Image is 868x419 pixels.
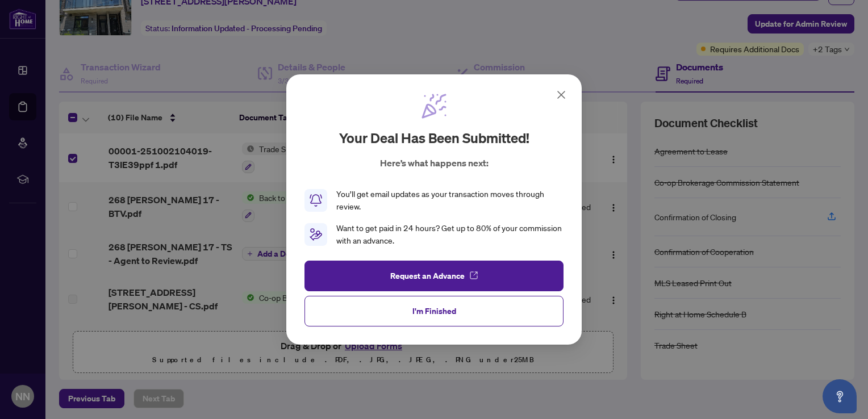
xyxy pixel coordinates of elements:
span: Request an Advance [390,267,465,285]
p: Here’s what happens next: [380,156,489,170]
div: Want to get paid in 24 hours? Get up to 80% of your commission with an advance. [336,222,564,247]
button: I'm Finished [304,296,564,326]
span: I'm Finished [412,302,456,320]
div: You’ll get email updates as your transaction moves through review. [336,188,564,213]
button: Open asap [823,379,857,413]
button: Request an Advance [304,261,564,291]
h2: Your deal has been submitted! [339,129,529,147]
